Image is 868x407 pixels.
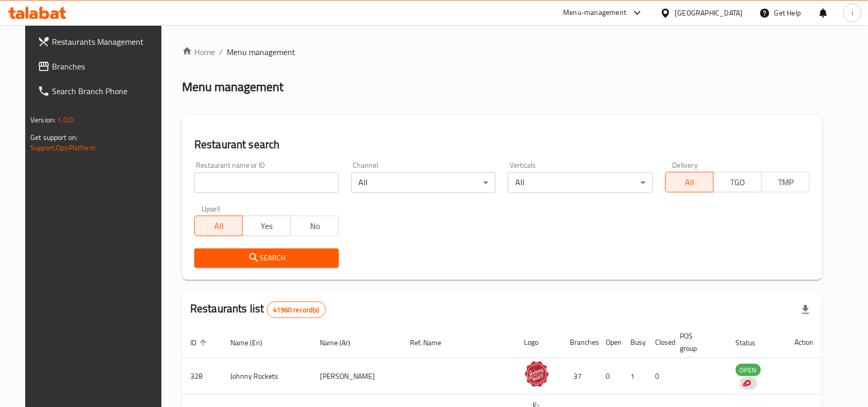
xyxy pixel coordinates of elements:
[623,358,647,395] td: 1
[564,7,627,19] div: Menu-management
[524,361,550,387] img: Johnny Rockets
[30,141,96,154] a: Support.OpsPlatform
[190,337,210,349] span: ID
[57,113,73,127] span: 1.0.0
[230,337,276,349] span: Name (En)
[736,364,761,376] span: OPEN
[291,216,339,236] button: No
[647,327,672,358] th: Closed
[222,358,312,395] td: Johnny Rockets
[203,252,331,264] span: Search
[718,175,757,190] span: TGO
[190,301,326,318] h2: Restaurants list
[227,46,295,58] span: Menu management
[182,46,822,58] nav: breadcrumb
[199,219,239,234] span: All
[194,249,339,268] button: Search
[194,216,243,236] button: All
[320,337,364,349] span: Name (Ar)
[267,302,326,318] div: Total records count
[194,137,810,152] h2: Restaurant search
[194,172,339,193] input: Search for restaurant name or ID..
[562,327,598,358] th: Branches
[766,175,806,190] span: TMP
[242,216,291,236] button: Yes
[793,297,818,322] div: Export file
[295,219,335,234] span: No
[410,337,455,349] span: Ref. Name
[351,172,496,193] div: All
[182,358,222,395] td: 328
[665,172,714,192] button: All
[30,113,56,127] span: Version:
[52,60,162,73] span: Branches
[247,219,286,234] span: Yes
[52,85,162,97] span: Search Branch Phone
[680,330,715,355] span: POS group
[182,79,283,95] h2: Menu management
[713,172,762,192] button: TGO
[598,358,623,395] td: 0
[598,327,623,358] th: Open
[29,29,170,54] a: Restaurants Management
[202,205,221,213] label: Upsell
[267,305,325,315] span: 41960 record(s)
[52,36,162,48] span: Restaurants Management
[742,379,751,388] img: delivery hero logo
[516,327,562,358] th: Logo
[852,7,853,19] span: i
[312,358,402,395] td: [PERSON_NAME]
[736,337,769,349] span: Status
[30,131,78,144] span: Get support on:
[182,46,215,58] a: Home
[787,327,822,358] th: Action
[508,172,653,193] div: All
[562,358,598,395] td: 37
[740,377,757,390] div: Indicates that the vendor menu management has been moved to DH Catalog service
[29,79,170,103] a: Search Branch Phone
[673,162,698,169] label: Delivery
[762,172,810,192] button: TMP
[670,175,710,190] span: All
[29,54,170,79] a: Branches
[623,327,647,358] th: Busy
[219,46,223,58] li: /
[675,7,743,19] div: [GEOGRAPHIC_DATA]
[647,358,672,395] td: 0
